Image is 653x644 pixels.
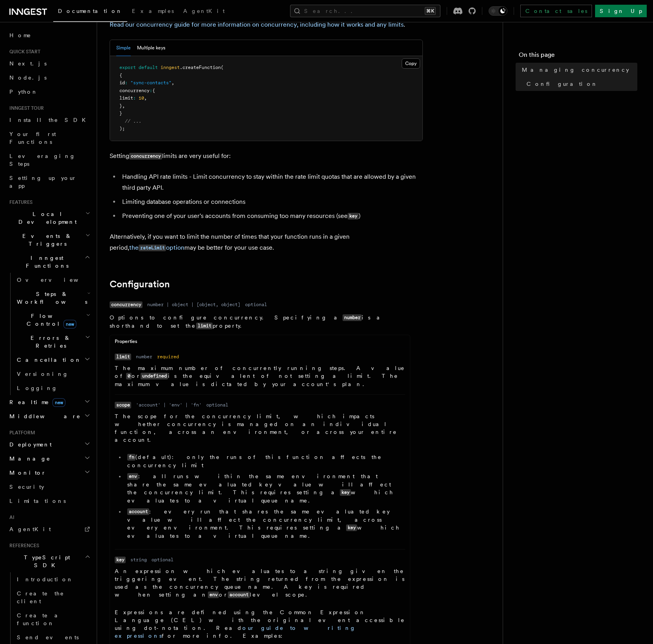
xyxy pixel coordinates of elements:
[110,21,404,28] a: Read our concurrency guide for more information on concurrency, including how it works and any li...
[6,49,40,55] span: Quick start
[14,287,92,309] button: Steps & Workflows
[6,254,85,270] span: Inngest Functions
[14,356,81,364] span: Cancellation
[221,65,224,70] span: (
[228,591,250,598] code: account
[14,353,92,367] button: Cancellation
[6,466,92,480] button: Monitor
[6,455,51,463] span: Manage
[6,85,92,99] a: Python
[523,77,637,91] a: Configuration
[129,153,162,160] code: concurrency
[161,65,180,70] span: inngest
[152,557,173,563] dd: optional
[119,65,136,70] span: export
[6,273,92,395] div: Inngest Functions
[290,5,440,17] button: Search...⌘K
[9,484,44,490] span: Security
[119,103,122,109] span: }
[17,576,73,582] span: Introduction
[6,398,65,406] span: Realtime
[14,334,85,350] span: Errors & Retries
[343,314,362,321] code: number
[127,2,179,21] a: Examples
[6,171,92,193] a: Setting up your app
[527,80,598,88] span: Configuration
[17,277,97,283] span: Overview
[9,74,47,81] span: Node.js
[115,354,131,360] code: limit
[6,207,92,229] button: Local Development
[14,367,92,381] a: Versioning
[6,199,32,205] span: Features
[115,364,405,388] p: The maximum number of concurrently running steps. A value of or is the equivalent of not setting ...
[595,5,647,17] a: Sign Up
[119,80,125,85] span: id
[127,473,138,480] code: env
[115,412,405,444] p: The scope for the concurrency limit, which impacts whether concurrency is managed on an individua...
[127,454,135,461] code: fn
[125,453,405,469] li: (default): only the runs of this function affects the concurrency limit
[115,402,131,408] code: scope
[63,320,76,328] span: new
[116,40,131,56] button: Simple
[180,65,221,70] span: .createFunction
[9,117,90,123] span: Install the SDK
[9,526,51,532] span: AgentKit
[14,608,92,630] a: Create a function
[9,175,77,189] span: Setting up your app
[17,590,64,604] span: Create the client
[137,40,165,56] button: Multiple keys
[14,312,86,328] span: Flow Control
[150,88,152,93] span: :
[53,2,127,22] a: Documentation
[520,5,592,17] a: Contact sales
[6,430,35,436] span: Platform
[6,113,92,127] a: Install the SDK
[129,244,184,251] a: therateLimitoption
[6,550,92,572] button: TypeScript SDK
[6,232,85,248] span: Events & Triggers
[110,279,170,290] a: Configuration
[9,31,31,39] span: Home
[110,301,143,308] code: concurrency
[6,56,92,71] a: Next.js
[425,7,436,15] kbd: ⌘K
[120,210,423,222] li: Preventing one of your user's accounts from consuming too many resources (see )
[183,8,225,14] span: AgentKit
[110,314,410,330] p: Options to configure concurrency. Specifying a is a shorthand to set the property.
[17,371,69,377] span: Versioning
[9,498,66,504] span: Limitations
[136,354,152,360] dd: number
[6,494,92,508] a: Limitations
[519,63,637,77] a: Managing concurrency
[6,395,92,409] button: Realtimenew
[122,103,125,109] span: ,
[119,126,125,131] span: );
[119,111,122,116] span: }
[6,71,92,85] a: Node.js
[17,634,79,640] span: Send events
[141,373,168,379] code: undefined
[489,6,507,16] button: Toggle dark mode
[110,338,410,348] div: Properties
[115,557,126,563] code: key
[139,65,158,70] span: default
[340,489,351,496] code: key
[6,105,44,111] span: Inngest tour
[139,245,166,251] code: rateLimit
[6,210,85,226] span: Local Development
[9,131,56,145] span: Your first Functions
[14,331,92,353] button: Errors & Retries
[9,60,47,67] span: Next.js
[14,381,92,395] a: Logging
[6,469,46,477] span: Monitor
[110,151,423,162] p: Setting limits are very useful for:
[6,149,92,171] a: Leveraging Steps
[519,50,637,63] h4: On this page
[245,301,267,308] dd: optional
[132,8,174,14] span: Examples
[115,608,405,640] p: Expressions are defined using the Common Expression Language (CEL) with the original event access...
[6,542,39,549] span: References
[130,80,171,85] span: "sync-contacts"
